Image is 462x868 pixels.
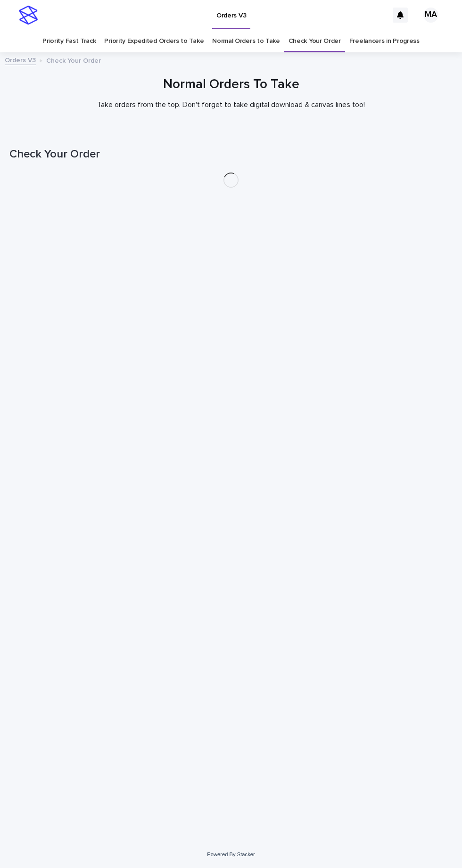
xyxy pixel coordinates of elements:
[289,30,341,52] a: Check Your Order
[42,100,420,109] p: Take orders from the top. Don't forget to take digital download & canvas lines too!
[19,6,38,25] img: stacker-logo-s-only.png
[207,851,255,857] a: Powered By Stacker
[212,30,280,52] a: Normal Orders to Take
[423,8,438,23] div: MA
[349,30,420,52] a: Freelancers in Progress
[9,77,453,93] h1: Normal Orders To Take
[104,30,204,52] a: Priority Expedited Orders to Take
[46,55,101,65] p: Check Your Order
[5,54,36,65] a: Orders V3
[42,30,96,52] a: Priority Fast Track
[9,148,453,161] h1: Check Your Order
